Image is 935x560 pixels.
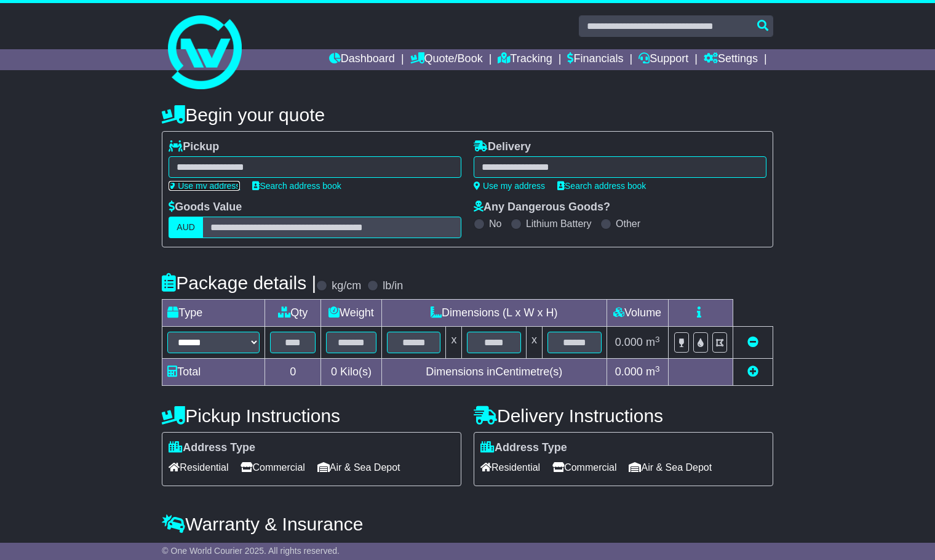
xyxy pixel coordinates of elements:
[317,458,400,477] span: Air & Sea Depot
[265,300,321,327] td: Qty
[169,201,242,214] label: Goods Value
[646,336,660,348] span: m
[169,140,219,154] label: Pickup
[321,359,382,386] td: Kilo(s)
[474,181,545,191] a: Use my address
[162,300,265,327] td: Type
[162,406,461,426] h4: Pickup Instructions
[241,458,304,477] span: Commercial
[331,366,337,378] span: 0
[567,49,623,70] a: Financials
[615,366,643,378] span: 0.000
[162,273,316,293] h4: Package details |
[446,327,462,359] td: x
[629,458,712,477] span: Air & Sea Depot
[552,458,616,477] span: Commercial
[381,359,607,386] td: Dimensions in Centimetre(s)
[704,49,758,70] a: Settings
[169,441,255,455] label: Address Type
[410,49,483,70] a: Quote/Book
[383,279,403,293] label: lb/in
[655,364,660,374] sup: 3
[474,406,773,426] h4: Delivery Instructions
[169,217,203,238] label: AUD
[527,327,543,359] td: x
[646,366,660,378] span: m
[489,218,501,230] label: No
[162,514,773,534] h4: Warranty & Insurance
[169,181,240,191] a: Use my address
[655,335,660,344] sup: 3
[162,541,773,554] div: All our quotes include a $ FreightSafe warranty.
[615,336,643,348] span: 0.000
[480,458,540,477] span: Residential
[480,441,567,455] label: Address Type
[321,300,382,327] td: Weight
[252,181,341,191] a: Search address book
[265,359,321,386] td: 0
[747,336,758,348] a: Remove this item
[474,140,531,154] label: Delivery
[639,49,688,70] a: Support
[607,300,668,327] td: Volume
[162,359,265,386] td: Total
[557,181,646,191] a: Search address book
[526,218,592,230] label: Lithium Battery
[332,279,361,293] label: kg/cm
[329,49,395,70] a: Dashboard
[162,105,773,125] h4: Begin your quote
[747,366,758,378] a: Add new item
[162,546,340,556] span: © One World Courier 2025. All rights reserved.
[169,458,228,477] span: Residential
[286,541,304,553] span: 250
[616,218,640,230] label: Other
[498,49,552,70] a: Tracking
[474,201,610,214] label: Any Dangerous Goods?
[381,300,607,327] td: Dimensions (L x W x H)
